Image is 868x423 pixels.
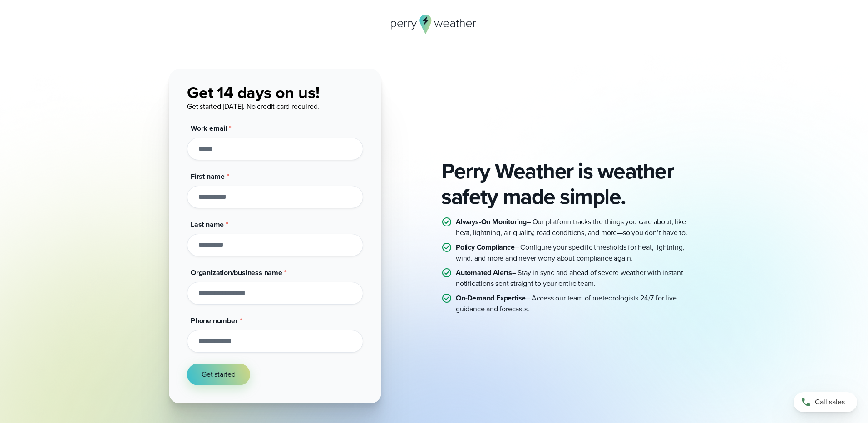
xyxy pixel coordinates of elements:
strong: On-Demand Expertise [456,293,526,303]
span: Phone number [191,315,238,326]
strong: Automated Alerts [456,267,512,278]
p: – Configure your specific thresholds for heat, lightning, wind, and more and never worry about co... [456,242,699,264]
span: Get started [DATE]. No credit card required. [187,101,319,112]
span: Get 14 days on us! [187,80,319,104]
button: Get started [187,364,250,385]
span: Get started [202,369,236,380]
span: Work email [191,123,227,133]
span: Call sales [815,397,845,408]
span: First name [191,171,225,182]
span: Last name [191,219,224,230]
a: Call sales [794,392,857,412]
p: – Stay in sync and ahead of severe weather with instant notifications sent straight to your entir... [456,267,699,289]
strong: Policy Compliance [456,242,515,252]
span: Organization/business name [191,267,282,278]
strong: Always-On Monitoring [456,216,527,227]
p: – Access our team of meteorologists 24/7 for live guidance and forecasts. [456,293,699,315]
p: – Our platform tracks the things you care about, like heat, lightning, air quality, road conditio... [456,216,699,238]
h1: Perry Weather is weather safety made simple. [441,158,699,209]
